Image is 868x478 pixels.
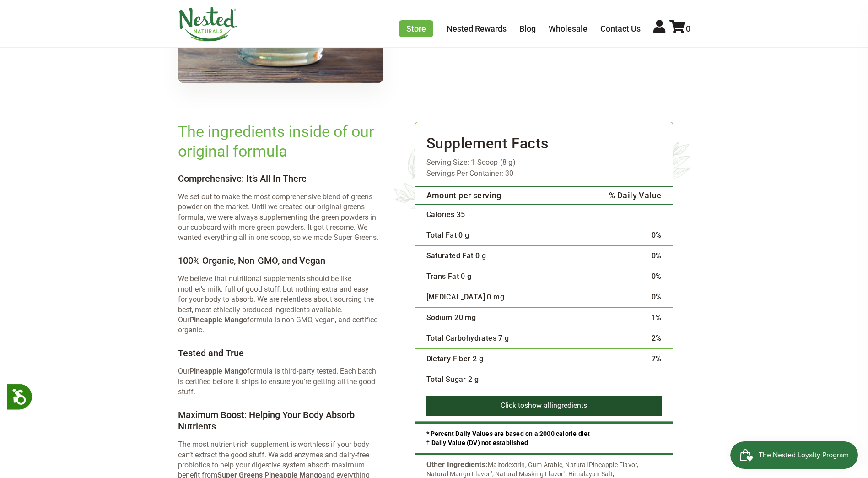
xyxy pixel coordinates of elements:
[566,225,673,246] td: 0%
[566,287,673,308] td: 0%
[426,460,488,469] b: Other Ingredients:
[415,308,566,328] td: Sodium 20 mg
[549,24,588,33] a: Wholesale
[178,409,378,432] h4: Maximum Boost: Helping Your Body Absorb Nutrients
[178,173,378,185] h4: Comprehensive: It’s All In There
[566,349,673,369] td: 7%
[415,287,566,308] td: [MEDICAL_DATA] 0 mg
[415,187,566,204] th: Amount per serving
[566,308,673,328] td: 1%
[669,24,690,33] a: 0
[566,328,673,349] td: 2%
[566,187,673,204] th: % Daily Value
[415,422,673,455] div: * Percent Daily Values are based on a 2000 calorie diet † Daily Value (DV) not established
[415,168,673,179] div: Servings Per Container: 30
[415,266,566,287] td: Trans Fat 0 g
[415,369,566,390] td: Total Sugar 2 g
[178,255,378,266] h4: 100% Organic, Non-GMO, and Vegan
[519,24,536,33] a: Blog
[686,24,690,33] span: 0
[415,225,566,246] td: Total Fat 0 g
[566,246,673,266] td: 0%
[447,24,507,33] a: Nested Rewards
[178,366,378,397] p: Our formula is third-party tested. Each batch is certified before it ships to ensure you’re getti...
[189,315,247,324] strong: Pineapple Mango
[415,349,566,369] td: Dietary Fiber 2 g
[415,328,566,349] td: Total Carbohydrates 7 g
[566,266,673,287] td: 0%
[178,348,378,359] h4: Tested and True
[178,274,378,335] p: We believe that nutritional supplements should be like mother’s milk: full of good stuff, but not...
[415,122,673,157] h3: Supplement Facts
[415,204,566,225] td: Calories 35
[426,396,662,416] button: Click toshow allingredients
[178,122,378,161] h2: The ingredients inside of our original formula
[178,192,378,243] p: We set out to make the most comprehensive blend of greens powder on the market. Until we created ...
[189,367,247,375] strong: Pineapple Mango
[178,7,237,42] img: Nested Naturals
[600,24,641,33] a: Contact Us
[415,157,673,168] div: Serving Size: 1 Scoop (8 g)
[730,441,859,469] iframe: Button to open loyalty program pop-up
[415,246,566,266] td: Saturated Fat 0 g
[399,20,433,37] a: Store
[524,401,551,410] span: show all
